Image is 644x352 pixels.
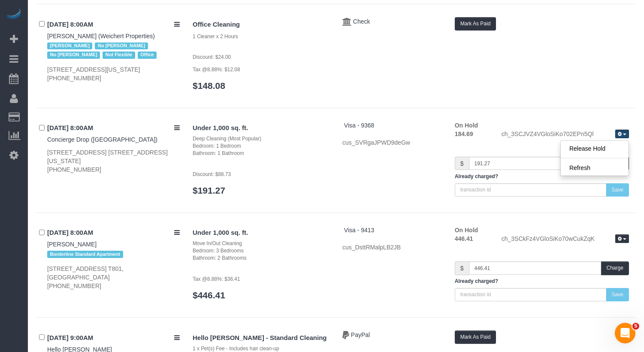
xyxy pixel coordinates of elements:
[455,279,629,284] h5: Already charged?
[455,288,607,301] input: transaction id
[193,150,330,157] div: Bathroom: 1 Bathroom
[193,247,330,255] div: Bedroom: 3 Bedrooms
[47,52,100,58] span: No [PERSON_NAME]
[455,122,478,129] strong: On Hold
[455,17,496,30] button: Mark As Paid
[193,334,330,342] h4: Hello [PERSON_NAME] - Standard Cleaning
[495,130,635,140] div: ch_3SCJVZ4VGloSiKo702EPn5Ql
[615,323,635,343] iframe: Intercom live chat
[193,21,330,28] h4: Office Cleaning
[455,157,469,170] span: $
[193,229,330,237] h4: Under 1,000 sq. ft.
[601,261,629,275] button: Charge
[455,235,473,242] strong: 446.41
[193,143,330,150] div: Bedroom: 1 Bedroom
[193,135,330,143] div: Deep Cleaning (Most Popular)
[342,243,442,252] div: cus_DsttRMalpLB2JB
[342,138,442,147] div: cus_SVRgaJPWD9deGw
[47,241,97,248] a: [PERSON_NAME]
[344,227,375,234] a: Visa - 9413
[193,67,240,73] small: Tax @8.88%: $12.08
[455,261,469,275] span: $
[95,42,148,49] span: No [PERSON_NAME]
[455,130,473,137] strong: 184.69
[193,276,240,282] small: Tax @8.88%: $36.41
[344,122,375,129] a: Visa - 9368
[455,174,629,179] h5: Already charged?
[193,240,330,247] div: Move In/Out Cleaning
[193,124,330,132] h4: Under 1,000 sq. ft.
[455,227,478,234] strong: On Hold
[193,171,231,177] small: Discount: $88.73
[47,40,180,61] div: Tags
[455,331,496,344] button: Mark As Paid
[47,42,92,49] span: [PERSON_NAME]
[455,183,607,197] input: transaction id
[193,33,238,39] small: 1 Cleaner x 2 Hours
[47,249,180,260] div: Tags
[47,334,180,342] h4: [DATE] 9:00AM
[495,234,635,245] div: ch_3SCkFz4VGloSiKo70wCukZqK
[47,33,155,39] a: [PERSON_NAME] (Weichert Properties)
[47,251,123,258] span: Borderline Standard Apartment
[47,65,180,82] div: [STREET_ADDRESS][US_STATE] [PHONE_NUMBER]
[47,148,180,174] div: [STREET_ADDRESS] [STREET_ADDRESS][US_STATE] [PHONE_NUMBER]
[138,52,157,58] span: Office
[193,290,225,300] a: $446.41
[47,229,180,237] h4: [DATE] 8:00AM
[632,323,639,330] span: 5
[5,9,22,21] img: Automaid Logo
[103,52,135,58] span: Not Flexible
[353,18,370,25] a: Check
[47,124,180,132] h4: [DATE] 8:00AM
[561,162,629,173] a: Refresh
[561,143,629,154] a: Release Hold
[47,136,157,143] a: Concierge Drop ([GEOGRAPHIC_DATA])
[47,264,180,290] div: [STREET_ADDRESS] T801, [GEOGRAPHIC_DATA] [PHONE_NUMBER]
[193,255,330,262] div: Bathroom: 2 Bathrooms
[351,331,370,338] a: PayPal
[193,54,231,60] small: Discount: $24.00
[193,81,225,91] a: $148.08
[47,21,180,28] h4: [DATE] 8:00AM
[193,185,225,195] a: $191.27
